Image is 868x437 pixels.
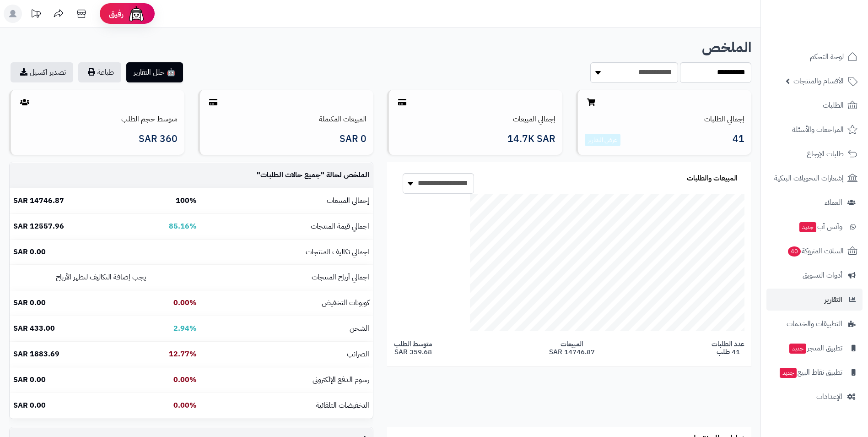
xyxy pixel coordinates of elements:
[200,367,373,393] td: رسوم الدفع الإلكتروني
[173,374,197,385] b: 0.00%
[173,297,197,308] b: 0.00%
[200,342,373,367] td: الضرائب
[200,393,373,418] td: التخفيضات التلقائية
[807,147,844,160] span: طلبات الإرجاع
[787,245,844,257] span: السلات المتروكة
[139,134,178,144] span: 360 SAR
[766,289,863,311] a: التقارير
[766,337,863,359] a: تطبيق المتجرجديد
[766,240,863,262] a: السلات المتروكة40
[780,368,797,378] span: جديد
[200,265,373,290] td: اجمالي أرباح المنتجات
[825,196,842,209] span: العملاء
[766,313,863,335] a: التطبيقات والخدمات
[127,5,146,23] img: ai-face.png
[798,220,842,233] span: وآتس آب
[260,169,321,180] span: جميع حالات الطلبات
[702,37,751,58] b: الملخص
[712,340,744,355] span: عدد الطلبات 41 طلب
[779,366,842,379] span: تطبيق نقاط البيع
[766,361,863,383] a: تطبيق نقاط البيعجديد
[56,272,146,283] small: يجب إضافة التكاليف لتظهر الأرباح
[109,8,124,19] span: رفيق
[766,216,863,238] a: وآتس آبجديد
[787,317,842,330] span: التطبيقات والخدمات
[78,62,121,82] button: طباعة
[774,172,844,185] span: إشعارات التحويلات البنكية
[513,114,555,125] a: إجمالي المبيعات
[200,188,373,213] td: إجمالي المبيعات
[11,62,73,82] a: تصدير اكسيل
[687,175,738,183] h3: المبيعات والطلبات
[24,5,47,25] a: تحديثات المنصة
[766,191,863,213] a: العملاء
[13,374,46,385] b: 0.00 SAR
[549,340,595,355] span: المبيعات 14746.87 SAR
[13,246,46,257] b: 0.00 SAR
[176,195,197,206] b: 100%
[126,62,183,82] button: 🤖 حلل التقارير
[788,342,842,355] span: تطبيق المتجر
[816,390,842,403] span: الإعدادات
[169,349,197,360] b: 12.77%
[789,344,806,354] span: جديد
[803,269,842,282] span: أدوات التسويق
[169,221,197,232] b: 85.16%
[766,94,863,116] a: الطلبات
[121,114,178,125] a: متوسط حجم الطلب
[200,163,373,188] td: الملخص لحالة " "
[173,400,197,411] b: 0.00%
[173,323,197,334] b: 2.94%
[810,50,844,63] span: لوحة التحكم
[766,119,863,141] a: المراجعات والأسئلة
[394,340,432,355] span: متوسط الطلب 359.68 SAR
[825,293,842,306] span: التقارير
[766,46,863,68] a: لوحة التحكم
[13,195,64,206] b: 14746.87 SAR
[13,349,59,360] b: 1883.69 SAR
[733,134,744,147] span: 41
[200,240,373,265] td: اجمالي تكاليف المنتجات
[588,135,617,145] a: عرض التقارير
[704,114,744,125] a: إجمالي الطلبات
[13,400,46,411] b: 0.00 SAR
[13,323,55,334] b: 433.00 SAR
[806,7,859,26] img: logo-2.png
[766,264,863,286] a: أدوات التسويق
[13,221,64,232] b: 12557.96 SAR
[319,114,367,125] a: المبيعات المكتملة
[507,134,555,144] span: 14.7K SAR
[200,214,373,239] td: اجمالي قيمة المنتجات
[787,246,802,257] span: 40
[792,123,844,136] span: المراجعات والأسئلة
[200,316,373,341] td: الشحن
[200,290,373,316] td: كوبونات التخفيض
[766,167,863,189] a: إشعارات التحويلات البنكية
[13,297,46,308] b: 0.00 SAR
[823,99,844,112] span: الطلبات
[799,222,816,232] span: جديد
[766,386,863,408] a: الإعدادات
[766,143,863,165] a: طلبات الإرجاع
[340,134,367,144] span: 0 SAR
[793,75,844,87] span: الأقسام والمنتجات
